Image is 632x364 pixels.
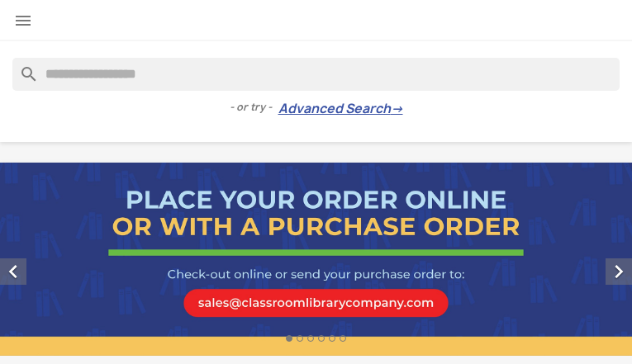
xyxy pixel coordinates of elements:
[12,58,32,78] i: search
[13,11,33,31] i: 
[391,101,403,117] span: →
[606,258,632,285] i: 
[230,99,278,116] span: - or try -
[12,58,620,91] input: Search
[278,101,403,117] a: Advanced Search→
